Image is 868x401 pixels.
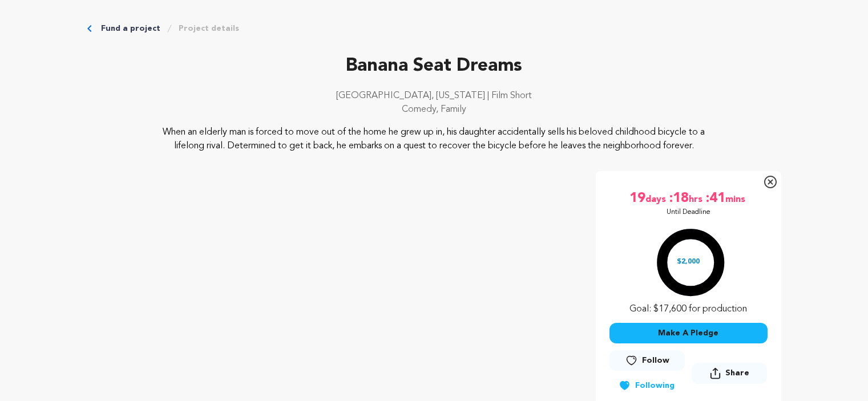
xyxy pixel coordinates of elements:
span: Share [692,363,767,388]
span: :41 [705,189,725,208]
button: Following [609,375,684,396]
p: Comedy, Family [87,103,781,116]
p: Banana Seat Dreams [87,52,781,80]
span: :18 [668,189,689,208]
span: hrs [689,189,705,208]
span: 19 [629,189,645,208]
button: Follow [609,350,685,371]
button: Share [692,363,767,384]
div: Breadcrumb [87,23,781,34]
p: When an elderly man is forced to move out of the home he grew up in, his daughter accidentally se... [156,125,712,153]
a: Project details [179,23,239,34]
span: Share [725,367,749,379]
span: mins [725,189,748,208]
span: Follow [642,355,669,366]
span: days [645,189,668,208]
p: Until Deadline [667,208,710,217]
p: [GEOGRAPHIC_DATA], [US_STATE] | Film Short [87,89,781,103]
a: Fund a project [101,23,160,34]
button: Make A Pledge [609,323,768,343]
